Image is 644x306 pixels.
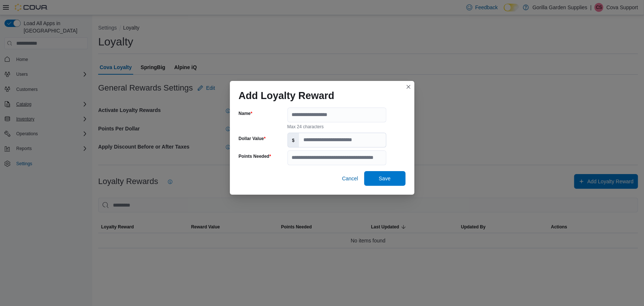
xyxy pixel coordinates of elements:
div: Max 24 characters [287,122,386,130]
label: Name [239,110,252,116]
button: Closes this modal window [404,82,413,91]
h1: Add Loyalty Reward [239,90,335,102]
span: Cancel [342,175,358,182]
button: Save [364,171,406,186]
label: Dollar Value [239,136,266,142]
label: $ [288,133,299,147]
label: Points Needed [239,153,271,159]
span: Save [379,175,391,182]
button: Cancel [339,171,361,186]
